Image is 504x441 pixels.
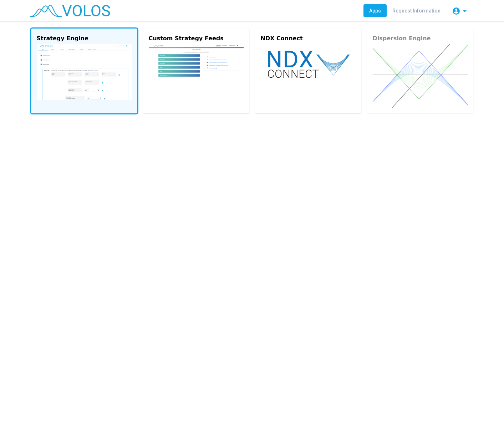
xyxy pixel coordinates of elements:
[373,44,468,108] img: dispersion.svg
[460,7,469,15] mat-icon: arrow_drop_down
[392,8,441,14] span: Request Information
[261,44,356,84] img: ndx-connect.svg
[363,4,387,17] a: Apps
[149,44,244,89] img: custom.png
[373,34,468,43] div: Dispersion Engine
[261,34,356,43] div: NDX Connect
[387,4,446,17] a: Request Information
[37,34,132,43] div: Strategy Engine
[37,44,132,100] img: strategy-engine.png
[149,34,244,43] div: Custom Strategy Feeds
[369,8,381,14] span: Apps
[452,7,460,15] mat-icon: account_circle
